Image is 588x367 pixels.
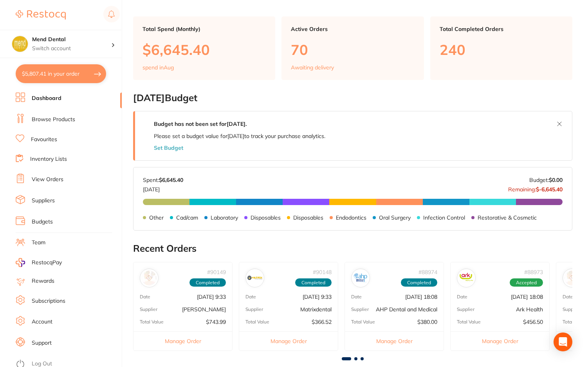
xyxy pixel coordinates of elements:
strong: $6,645.40 [159,176,183,183]
p: [DATE] 9:33 [197,294,226,300]
button: Manage Order [345,331,444,351]
p: Date [457,294,467,300]
p: $366.52 [312,319,332,325]
span: RestocqPay [32,259,62,267]
a: Support [32,339,52,347]
a: Subscriptions [32,297,65,305]
span: Completed [401,278,437,287]
p: Ark Health [516,306,543,312]
a: Browse Products [32,116,75,124]
span: Completed [189,278,226,287]
button: Manage Order [451,331,549,351]
p: Awaiting delivery [291,64,334,71]
img: AHP Dental and Medical [353,271,368,285]
p: $6,645.40 [142,42,266,58]
p: # 90149 [207,269,226,275]
h2: [DATE] Budget [133,93,572,104]
img: Adam Dental [565,271,579,285]
img: Restocq Logo [16,10,66,20]
p: spend in Aug [142,64,174,71]
a: View Orders [32,176,63,183]
a: Inventory Lists [30,155,67,163]
img: Henry Schein Halas [142,271,157,285]
a: Restocq Logo [16,6,66,24]
p: [PERSON_NAME] [182,306,226,312]
button: Manage Order [133,331,232,351]
p: Date [563,294,573,300]
span: Completed [295,278,332,287]
p: Disposables [251,214,281,221]
p: [DATE] [143,183,183,193]
p: Active Orders [291,26,414,32]
button: Manage Order [239,331,338,351]
p: Supplier [563,307,580,312]
p: $380.00 [417,319,437,325]
button: Set Budget [154,145,183,151]
p: Supplier [457,307,474,312]
p: 240 [440,42,563,58]
p: Total Completed Orders [440,26,563,32]
span: Accepted [510,278,543,287]
a: Dashboard [32,94,61,102]
img: Matrixdental [247,271,262,285]
p: Supplier [140,307,157,312]
a: Account [32,318,52,326]
p: Switch account [32,45,111,53]
a: Budgets [32,218,53,226]
a: Total Completed Orders240 [430,16,572,80]
p: $743.99 [206,319,226,325]
p: Total Value [140,319,164,325]
p: Total Spend (Monthly) [142,26,266,32]
p: [DATE] 18:08 [511,294,543,300]
p: [DATE] 18:08 [405,294,437,300]
p: Date [245,294,256,300]
p: Date [351,294,362,300]
a: Favourites [31,136,57,144]
p: Oral Surgery [379,214,411,221]
p: # 88973 [524,269,543,275]
p: Other [149,214,164,221]
strong: Budget has not been set for [DATE] . [154,120,247,127]
a: Active Orders70Awaiting delivery [281,16,424,80]
p: 70 [291,42,414,58]
img: RestocqPay [16,258,25,267]
p: Please set a budget value for [DATE] to track your purchase analytics. [154,133,325,139]
p: Disposables [293,214,323,221]
button: $5,807.41 in your order [16,64,106,83]
h2: Recent Orders [133,243,572,254]
a: Total Spend (Monthly)$6,645.40spend inAug [133,16,275,80]
p: Infection Control [423,214,465,221]
a: Rewards [32,277,54,285]
p: Total Value [563,319,586,325]
p: Supplier [351,307,369,312]
p: Restorative & Cosmetic [478,214,537,221]
a: Team [32,239,45,247]
p: $456.50 [523,319,543,325]
p: Date [140,294,150,300]
p: Supplier [245,307,263,312]
p: Cad/cam [176,214,198,221]
p: Total Value [457,319,481,325]
a: Suppliers [32,197,55,205]
img: Ark Health [459,271,474,285]
p: [DATE] 9:33 [303,294,332,300]
p: # 88974 [418,269,437,275]
img: Mend Dental [12,36,28,52]
p: Matrixdental [300,306,332,312]
a: RestocqPay [16,258,62,267]
p: Total Value [351,319,375,325]
p: Endodontics [336,214,366,221]
p: Budget: [529,177,563,183]
p: Total Value [245,319,269,325]
h4: Mend Dental [32,36,111,44]
p: Laboratory [211,214,238,221]
p: AHP Dental and Medical [376,306,437,312]
strong: $-6,645.40 [536,186,563,193]
p: # 90148 [313,269,332,275]
p: Remaining: [508,183,563,193]
strong: $0.00 [549,176,563,183]
p: Spent: [143,177,183,183]
div: Open Intercom Messenger [554,332,572,351]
